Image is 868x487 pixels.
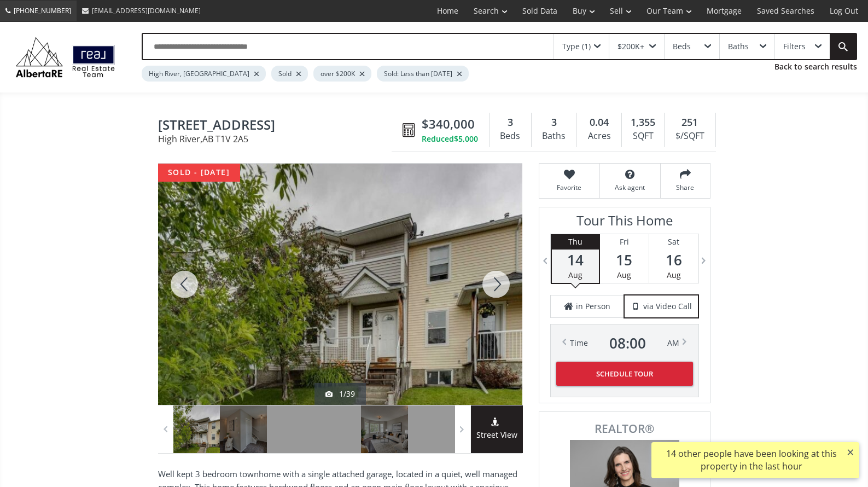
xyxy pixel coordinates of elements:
[158,164,240,182] div: sold - [DATE]
[158,135,397,143] span: High River , AB T1V 2A5
[552,252,599,268] span: 14
[570,335,679,351] div: Time AM
[609,335,646,351] span: 08 : 00
[842,442,859,462] button: ×
[582,115,616,130] div: 0.04
[495,115,526,130] div: 3
[313,66,371,82] div: over $200K
[576,301,610,312] span: in Person
[495,128,526,144] div: Beds
[666,183,704,192] span: Share
[649,252,698,268] span: 16
[377,66,469,82] div: Sold: Less than [DATE]
[605,183,655,192] span: Ask agent
[657,448,846,473] div: 14 other people have been looking at this property in the last hour
[537,115,571,130] div: 3
[422,134,478,144] div: Reduced
[158,164,522,405] div: 1005 Prairie Sound Circle NW High River, AB T1V 2A5 - Photo 1 of 39
[643,301,692,312] span: via Video Call
[783,43,806,50] div: Filters
[728,43,749,50] div: Baths
[92,6,201,15] span: [EMAIL_ADDRESS][DOMAIN_NAME]
[556,362,693,386] button: Schedule Tour
[667,270,681,280] span: Aug
[649,234,698,250] div: Sat
[670,115,709,130] div: 251
[600,252,649,268] span: 15
[142,66,266,82] div: High River, [GEOGRAPHIC_DATA]
[551,423,698,434] span: REALTOR®
[617,43,644,50] div: $200K+
[670,128,709,144] div: $/SQFT
[471,429,523,442] span: Street View
[550,213,699,234] h3: Tour This Home
[422,115,475,132] span: $340,000
[552,234,599,250] div: Thu
[77,1,206,21] a: [EMAIL_ADDRESS][DOMAIN_NAME]
[600,234,649,250] div: Fri
[537,128,571,144] div: Baths
[562,43,591,50] div: Type (1)
[325,389,355,399] div: 1/39
[454,134,478,144] span: $5,000
[271,66,308,82] div: Sold
[774,61,857,72] a: Back to search results
[673,43,691,50] div: Beds
[617,270,631,280] span: Aug
[545,183,594,192] span: Favorite
[582,128,616,144] div: Acres
[11,34,120,80] img: Logo
[568,270,582,280] span: Aug
[14,6,71,15] span: [PHONE_NUMBER]
[158,118,397,135] span: 1005 Prairie Sound Circle NW
[631,115,655,130] span: 1,355
[627,128,659,144] div: SQFT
